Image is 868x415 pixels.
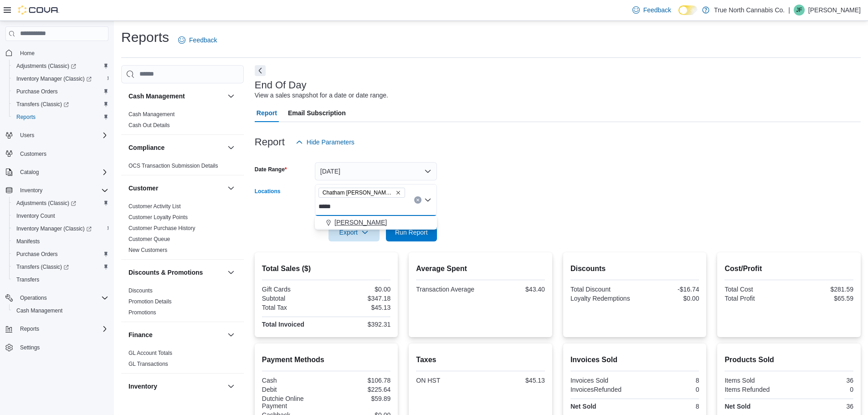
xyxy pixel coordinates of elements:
span: Reports [16,113,36,121]
div: Choose from the following options [315,216,437,229]
button: Clear input [414,196,421,204]
span: Inventory [20,187,42,194]
a: Promotion Details [128,298,172,305]
span: Promotions [128,309,156,316]
strong: Total Invoiced [262,321,304,328]
label: Date Range [255,166,287,173]
span: Adjustments (Classic) [16,200,76,207]
div: 8 [637,403,699,410]
span: Inventory [16,185,108,196]
h3: Customer [128,184,158,193]
button: Manifests [9,235,112,248]
span: Reports [16,323,108,334]
a: Customers [16,149,50,159]
div: Finance [121,348,244,373]
div: 8 [637,377,699,384]
a: Customer Loyalty Points [128,214,188,220]
button: Finance [128,330,224,339]
span: Inventory Manager (Classic) [16,75,92,82]
span: Inventory Count [16,212,55,220]
h2: Payment Methods [262,354,391,365]
span: Operations [20,294,47,302]
div: $106.78 [328,377,390,384]
span: Customer Purchase History [128,225,195,232]
div: Total Discount [570,286,633,293]
button: Reports [2,323,112,335]
a: Inventory Manager (Classic) [13,73,95,84]
button: Inventory [2,184,112,197]
button: [PERSON_NAME] [315,216,437,229]
button: Home [2,46,112,60]
a: Feedback [175,31,221,49]
span: Customer Loyalty Points [128,214,188,221]
nav: Complex example [5,43,108,378]
div: $392.31 [328,321,390,328]
h2: Products Sold [724,354,853,365]
div: $225.64 [328,386,390,393]
button: Run Report [386,223,437,241]
div: Loyalty Redemptions [570,295,633,302]
h3: Finance [128,330,153,339]
button: Inventory Count [9,210,112,222]
button: Reports [9,111,112,123]
span: JF [796,5,802,15]
a: Inventory Manager (Classic) [9,222,112,235]
button: Cash Management [128,92,224,101]
p: True North Cannabis Co. [714,5,785,15]
a: Purchase Orders [13,86,62,97]
a: Customer Queue [128,236,170,242]
span: Users [20,132,34,139]
span: Run Report [395,228,428,237]
span: Inventory Manager (Classic) [13,73,108,84]
img: Cova [18,5,59,15]
input: Dark Mode [678,5,698,15]
span: Purchase Orders [13,86,108,97]
strong: Net Sold [570,403,596,410]
button: Compliance [226,142,236,153]
p: [PERSON_NAME] [808,5,861,15]
span: Manifests [16,238,40,245]
h2: Average Spent [416,263,545,274]
a: Feedback [629,1,675,19]
div: Dutchie Online Payment [262,395,324,410]
div: Compliance [121,160,244,175]
span: Cash Management [16,307,62,314]
a: Adjustments (Classic) [9,197,112,210]
div: Discounts & Promotions [121,285,244,322]
button: Inventory [16,185,46,196]
div: Items Sold [724,377,787,384]
span: Transfers (Classic) [16,101,69,108]
div: $281.59 [791,286,853,293]
h3: Inventory [128,382,157,391]
a: Transfers [13,274,43,285]
a: Manifests [13,236,43,247]
span: Reports [13,112,108,123]
div: 0 [791,386,853,393]
a: OCS Transaction Submission Details [128,163,218,169]
h2: Discounts [570,263,699,274]
div: Cash Management [121,109,244,134]
a: Cash Management [13,305,66,316]
button: Hide Parameters [292,133,358,151]
span: Transfers [13,274,108,285]
button: [DATE] [315,162,437,180]
a: New Customers [128,247,167,253]
div: Total Profit [724,295,787,302]
button: Customer [226,183,236,194]
button: Compliance [128,143,224,152]
button: Inventory [226,381,236,392]
div: Cash [262,377,324,384]
span: Customers [20,150,46,158]
span: Transfers (Classic) [13,99,108,110]
span: [PERSON_NAME] [334,218,387,227]
button: Next [255,65,266,76]
div: 0 [637,386,699,393]
span: Inventory Manager (Classic) [16,225,92,232]
span: Inventory Count [13,210,108,221]
a: Transfers (Classic) [13,99,72,110]
div: 36 [791,377,853,384]
span: Hide Parameters [307,138,354,147]
h3: End Of Day [255,80,307,91]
